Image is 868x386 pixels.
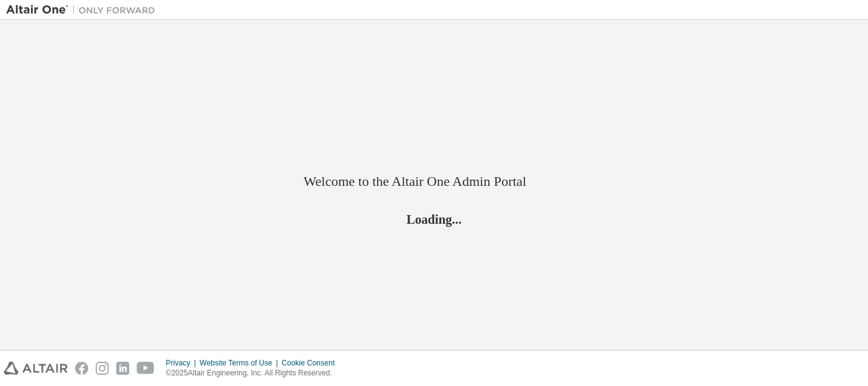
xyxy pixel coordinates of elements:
[96,362,109,375] img: instagram.svg
[4,362,68,375] img: altair_logo.svg
[75,362,88,375] img: facebook.svg
[137,362,155,375] img: youtube.svg
[166,368,342,379] p: © 2025 Altair Engineering, Inc. All Rights Reserved.
[116,362,129,375] img: linkedin.svg
[281,358,342,368] div: Cookie Consent
[304,211,565,227] h2: Loading...
[199,358,281,368] div: Website Terms of Use
[304,173,565,190] h2: Welcome to the Altair One Admin Portal
[6,4,162,16] img: Altair One
[166,358,199,368] div: Privacy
